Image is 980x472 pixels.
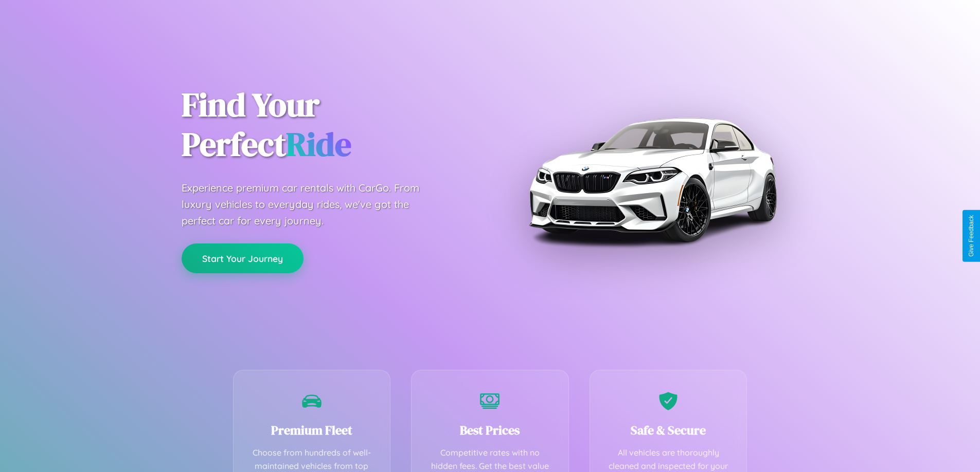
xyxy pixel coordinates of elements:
h1: Find Your Perfect [182,85,475,164]
div: Give Feedback [968,215,975,257]
h3: Safe & Secure [605,422,732,439]
span: Ride [286,122,351,166]
h3: Premium Fleet [249,422,375,439]
p: Experience premium car rentals with CarGo. From luxury vehicles to everyday rides, we've got the ... [182,180,439,229]
h3: Best Prices [427,422,553,439]
button: Start Your Journey [182,243,304,273]
img: Premium BMW car rental vehicle [524,51,781,308]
